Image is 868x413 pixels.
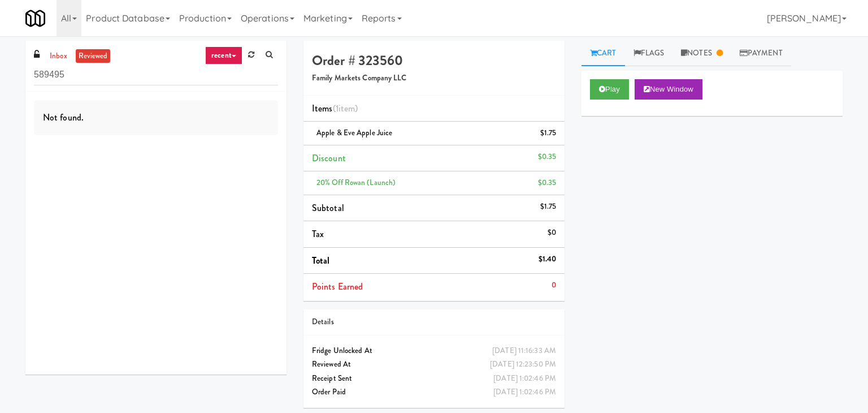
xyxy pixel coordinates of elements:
[493,385,556,399] div: [DATE] 1:02:46 PM
[76,49,111,63] a: reviewed
[25,8,45,28] img: Micromart
[338,102,355,115] ng-pluralize: item
[312,102,358,115] span: Items
[540,126,557,140] div: $1.75
[538,150,557,164] div: $0.35
[312,280,363,293] span: Points Earned
[731,41,791,66] a: Payment
[672,41,731,66] a: Notes
[312,315,556,329] div: Details
[548,226,556,240] div: $0
[312,74,556,83] h5: Family Markets Company LLC
[581,41,625,66] a: Cart
[490,358,556,372] div: [DATE] 12:23:50 PM
[47,49,70,63] a: inbox
[625,41,673,66] a: Flags
[635,79,702,100] button: New Window
[492,344,556,358] div: [DATE] 11:16:33 AM
[312,201,344,214] span: Subtotal
[312,53,556,68] h4: Order # 323560
[538,176,557,190] div: $0.35
[333,102,358,115] span: (1 )
[312,385,556,399] div: Order Paid
[590,79,629,100] button: Play
[43,111,84,124] span: Not found.
[312,254,330,267] span: Total
[539,252,557,266] div: $1.40
[493,372,556,386] div: [DATE] 1:02:46 PM
[312,152,346,165] span: Discount
[312,344,556,358] div: Fridge Unlocked At
[205,46,242,64] a: recent
[312,358,556,372] div: Reviewed At
[34,64,278,85] input: Search vision orders
[312,227,324,240] span: Tax
[552,278,556,292] div: 0
[316,127,392,138] span: Apple & Eve Apple Juice
[540,200,557,214] div: $1.75
[316,177,396,188] span: 20% Off Rowan (launch)
[312,372,556,386] div: Receipt Sent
